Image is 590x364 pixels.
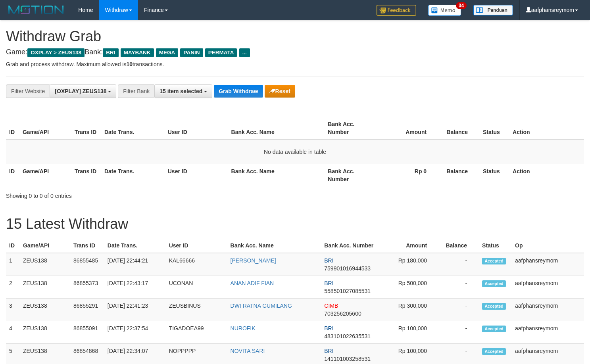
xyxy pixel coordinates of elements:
td: aafphansreymom [512,253,584,276]
th: Balance [439,238,479,253]
span: BRI [103,48,118,57]
th: Date Trans. [101,117,165,140]
th: Date Trans. [104,238,166,253]
th: Amount [379,238,439,253]
th: Balance [438,117,480,140]
div: Filter Bank [118,84,154,98]
div: Filter Website [6,84,50,98]
span: BRI [324,257,333,264]
th: Trans ID [71,117,101,140]
img: panduan.png [473,5,513,15]
td: Rp 100,000 [379,321,439,344]
span: OXPLAY > ZEUS138 [27,48,85,57]
th: Game/API [20,238,70,253]
td: 86855091 [70,321,104,344]
img: Button%20Memo.svg [428,5,461,16]
th: User ID [166,238,227,253]
th: Date Trans. [101,164,165,186]
strong: 10 [126,61,133,67]
th: Action [509,117,584,140]
a: DWI RATNA GUMILANG [231,303,292,309]
span: 34 [456,2,467,9]
span: [OXPLAY] ZEUS138 [55,88,106,94]
button: Grab Withdraw [214,85,263,98]
a: NUROFIK [231,325,256,331]
td: - [439,321,479,344]
th: ID [6,238,20,253]
div: Showing 0 to 0 of 0 entries [6,189,240,200]
a: [PERSON_NAME] [231,257,276,264]
span: Accepted [482,258,506,264]
th: Trans ID [71,164,101,186]
th: Bank Acc. Number [325,117,377,140]
td: ZEUS138 [20,321,70,344]
span: Accepted [482,303,506,310]
span: Accepted [482,326,506,332]
td: aafphansreymom [512,276,584,299]
td: - [439,253,479,276]
span: BRI [324,325,333,331]
th: Amount [377,117,438,140]
span: MAYBANK [121,48,154,57]
span: Accepted [482,348,506,355]
th: ID [6,164,19,186]
a: NOVITA SARI [231,348,265,354]
th: Bank Acc. Name [227,238,321,253]
td: 3 [6,299,20,321]
td: 2 [6,276,20,299]
td: Rp 300,000 [379,299,439,321]
img: MOTION_logo.png [6,4,66,16]
th: User ID [165,117,228,140]
td: aafphansreymom [512,299,584,321]
td: ZEUS138 [20,276,70,299]
th: Action [509,164,584,186]
th: Rp 0 [377,164,438,186]
th: Game/API [19,117,71,140]
th: Trans ID [70,238,104,253]
span: BRI [324,348,333,354]
th: User ID [165,164,228,186]
td: [DATE] 22:41:23 [104,299,166,321]
span: BRI [324,280,333,286]
td: [DATE] 22:44:21 [104,253,166,276]
th: Balance [438,164,480,186]
th: Bank Acc. Number [321,238,379,253]
th: Status [480,117,509,140]
th: Op [512,238,584,253]
p: Grab and process withdraw. Maximum allowed is transactions. [6,60,584,68]
td: UCONAN [166,276,227,299]
td: Rp 180,000 [379,253,439,276]
button: 15 item selected [154,84,212,98]
h1: Withdraw Grab [6,29,584,44]
span: Copy 483101022635531 to clipboard [324,333,371,339]
th: Bank Acc. Number [325,164,377,186]
td: [DATE] 22:43:17 [104,276,166,299]
th: Bank Acc. Name [228,117,325,140]
span: Accepted [482,280,506,287]
td: - [439,299,479,321]
td: No data available in table [6,140,584,164]
th: Status [480,164,509,186]
td: 1 [6,253,20,276]
span: MEGA [156,48,179,57]
th: Bank Acc. Name [228,164,325,186]
th: Game/API [19,164,71,186]
span: PERMATA [205,48,237,57]
span: Copy 759901016944533 to clipboard [324,265,371,272]
td: 86855291 [70,299,104,321]
h1: 15 Latest Withdraw [6,216,584,232]
td: [DATE] 22:37:54 [104,321,166,344]
span: Copy 141101003258531 to clipboard [324,356,371,362]
td: ZEUSBINUS [166,299,227,321]
td: - [439,276,479,299]
td: TIGADOEA99 [166,321,227,344]
img: Feedback.jpg [377,5,416,16]
td: ZEUS138 [20,253,70,276]
span: Copy 558501027085531 to clipboard [324,288,371,294]
td: 86855373 [70,276,104,299]
td: 4 [6,321,20,344]
button: [OXPLAY] ZEUS138 [50,84,116,98]
span: CIMB [324,303,338,309]
button: Reset [265,85,295,98]
td: KAL66666 [166,253,227,276]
